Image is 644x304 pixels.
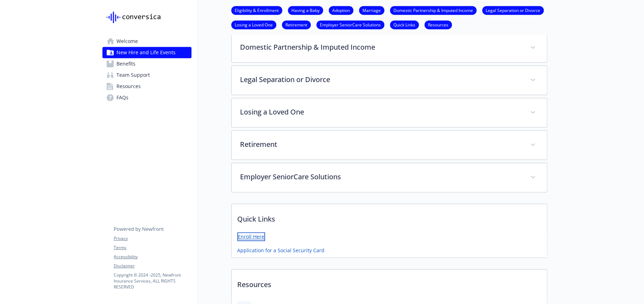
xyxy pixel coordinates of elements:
p: Resources [232,269,547,296]
a: Resources [102,81,191,92]
p: Quick Links [232,204,547,230]
div: Legal Separation or Divorce [232,66,547,95]
div: Losing a Loved One [232,98,547,127]
a: Enroll Here [237,232,265,241]
a: Application for a Social Security Card [237,247,324,254]
a: Privacy [114,235,191,242]
a: New Hire and Life Events [102,47,191,58]
a: Benefits [102,58,191,69]
a: Employer SeniorCare Solutions [316,21,384,28]
a: Quick Links [390,21,419,28]
a: Resources [424,21,452,28]
a: Domestic Partnership & Imputed Income [390,7,476,13]
div: Domestic Partnership & Imputed Income [232,33,547,62]
p: Copyright © 2024 - 2025 , Newfront Insurance Services, ALL RIGHTS RESERVED [114,272,191,290]
span: Welcome [116,36,138,47]
a: FAQs [102,92,191,103]
p: Legal Separation or Divorce [240,74,522,85]
span: Team Support [116,69,150,81]
a: Retirement [282,21,311,28]
a: Legal Separation or Divorce [482,7,544,13]
span: Resources [116,81,141,92]
a: Disclaimer [114,263,191,269]
div: Employer SeniorCare Solutions [232,163,547,192]
p: Domestic Partnership & Imputed Income [240,42,522,52]
a: Having a Baby [288,7,323,13]
a: Adoption [329,7,353,13]
a: Accessibility [114,254,191,260]
a: Team Support [102,69,191,81]
a: Marriage [359,7,384,13]
span: New Hire and Life Events [116,47,176,58]
a: Losing a Loved One [231,21,276,28]
a: Eligibility & Enrollment [231,7,282,13]
a: Welcome [102,36,191,47]
div: Retirement [232,131,547,160]
span: FAQs [116,92,128,103]
a: Terms [114,244,191,251]
p: Losing a Loved One [240,107,522,117]
p: Employer SeniorCare Solutions [240,172,522,182]
p: Retirement [240,139,522,150]
span: Benefits [116,58,135,69]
